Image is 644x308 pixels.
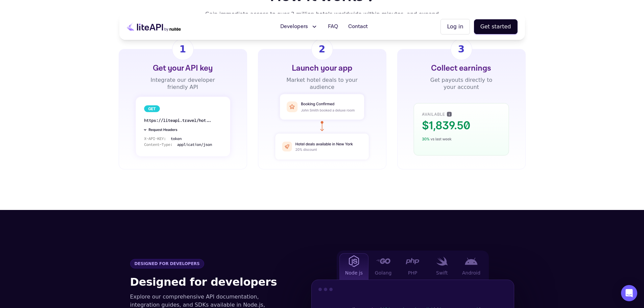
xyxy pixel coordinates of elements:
[180,42,186,56] div: 1
[319,42,325,56] div: 2
[621,285,637,301] div: Open Intercom Messenger
[425,76,498,91] div: Get payouts directly to your account
[436,269,448,276] span: Swift
[349,255,359,267] img: Node js
[431,63,491,74] div: Collect earnings
[280,23,308,31] span: Developers
[328,23,338,31] span: FAQ
[201,10,444,27] div: Gain immediate access to over 2 million hotels worldwide within minutes, and expand your product’...
[130,259,204,268] span: Designed for developers
[474,19,518,34] button: Get started
[276,20,322,33] button: Developers
[292,63,352,74] div: Launch your app
[458,42,464,56] div: 3
[375,269,392,276] span: Golang
[344,20,372,33] a: Contact
[436,257,448,266] img: Swift
[345,269,363,276] span: Node js
[286,76,358,91] div: Market hotel deals to your audience
[348,23,368,31] span: Contact
[440,19,470,34] button: Log in
[130,274,284,290] h2: Designed for developers
[376,258,390,264] img: Golang
[153,63,213,74] div: Get your API key
[406,258,419,264] img: PHP
[146,76,219,91] div: Integrate our developer friendly API
[462,269,480,276] span: Android
[408,269,417,276] span: PHP
[465,258,478,265] img: Android
[324,20,342,33] a: FAQ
